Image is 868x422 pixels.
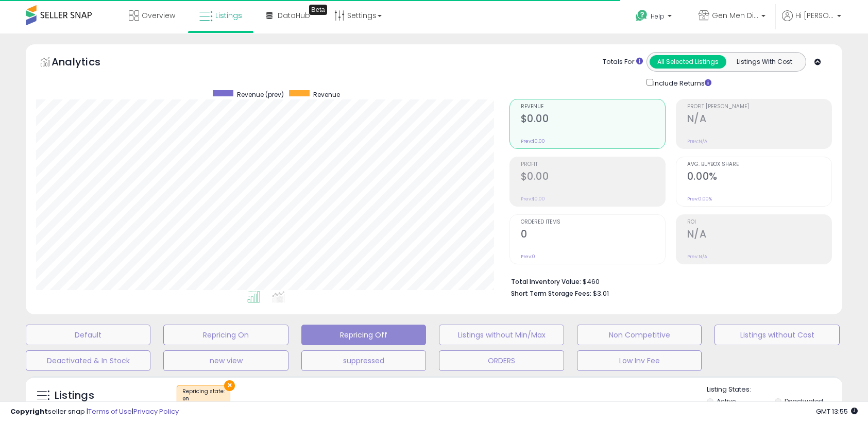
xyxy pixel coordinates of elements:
[577,325,702,345] button: Non Competitive
[795,10,834,21] span: Hi [PERSON_NAME]
[521,138,545,144] small: Prev: $0.00
[521,104,665,110] span: Revenue
[521,220,665,225] span: Ordered Items
[511,275,824,287] li: $460
[714,325,839,345] button: Listings without Cost
[309,5,327,15] div: Tooltip anchor
[313,90,340,99] span: Revenue
[687,228,831,242] h2: N/A
[511,277,581,286] b: Total Inventory Value:
[687,196,712,202] small: Prev: 0.00%
[142,10,175,21] span: Overview
[10,407,179,417] div: seller snap | |
[163,350,288,371] button: new view
[511,289,591,298] b: Short Term Storage Fees:
[10,407,48,416] strong: Copyright
[687,254,707,260] small: Prev: N/A
[521,171,665,184] h2: $0.00
[651,12,665,21] span: Help
[687,171,831,184] h2: 0.00%
[687,104,831,110] span: Profit [PERSON_NAME]
[215,10,242,21] span: Listings
[301,350,426,371] button: suppressed
[687,162,831,167] span: Avg. Buybox Share
[639,77,724,89] div: Include Returns
[687,138,707,144] small: Prev: N/A
[687,220,831,225] span: ROI
[726,55,803,69] button: Listings With Cost
[521,196,545,202] small: Prev: $0.00
[521,228,665,242] h2: 0
[603,57,643,67] div: Totals For
[52,55,121,72] h5: Analytics
[687,113,831,127] h2: N/A
[237,90,284,99] span: Revenue (prev)
[577,350,702,371] button: Low Inv Fee
[635,9,648,22] i: Get Help
[278,10,310,21] span: DataHub
[26,350,150,371] button: Deactivated & In Stock
[521,254,535,260] small: Prev: 0
[627,2,682,33] a: Help
[650,55,726,69] button: All Selected Listings
[439,350,564,371] button: ORDERS
[26,325,150,345] button: Default
[301,325,426,345] button: Repricing Off
[521,113,665,127] h2: $0.00
[521,162,665,167] span: Profit
[439,325,564,345] button: Listings without Min/Max
[712,10,758,21] span: Gen Men Distributor
[593,289,609,298] span: $3.01
[782,10,841,33] a: Hi [PERSON_NAME]
[163,325,288,345] button: Repricing On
